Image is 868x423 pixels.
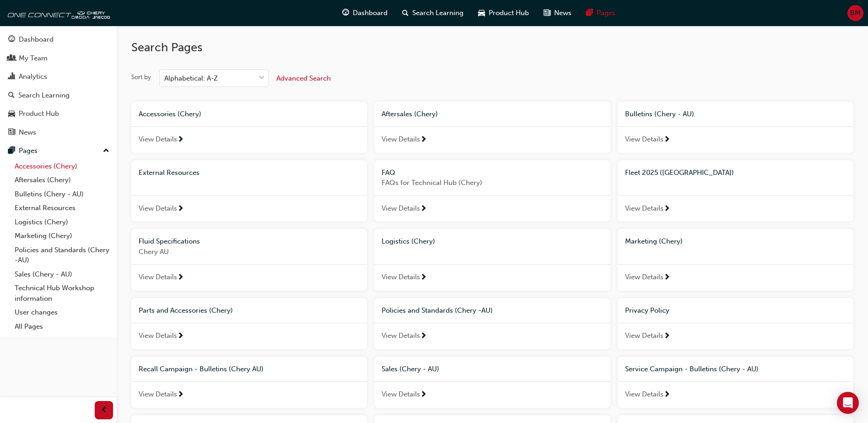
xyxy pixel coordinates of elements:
[618,357,853,408] a: Service Campaign - Bulletins (Chery - AU)View Details
[847,5,863,21] button: BM
[11,229,113,243] a: Marketing (Chery)
[382,203,420,214] span: View Details
[586,7,593,19] span: pages-icon
[335,4,395,22] a: guage-iconDashboard
[101,405,108,416] span: prev-icon
[618,229,853,291] a: Marketing (Chery)View Details
[139,168,199,177] span: External Resources
[131,229,367,291] a: Fluid SpecificationsChery AUView Details
[4,31,113,48] a: Dashboard
[420,391,427,399] span: next-icon
[139,389,177,400] span: View Details
[663,274,670,282] span: next-icon
[131,298,367,349] a: Parts and Accessories (Chery)View Details
[4,142,113,159] button: Pages
[103,145,109,157] span: up-icon
[382,389,420,400] span: View Details
[8,73,15,81] span: chart-icon
[139,306,233,315] span: Parts and Accessories (Chery)
[11,187,113,201] a: Bulletins (Chery - AU)
[382,365,439,373] span: Sales (Chery - AU)
[139,203,177,214] span: View Details
[139,134,177,145] span: View Details
[139,247,360,257] span: Chery AU
[276,70,331,87] button: Advanced Search
[131,357,367,408] a: Recall Campaign - Bulletins (Chery AU)View Details
[259,72,265,84] span: down-icon
[374,298,610,349] a: Policies and Standards (Chery -AU)View Details
[131,102,367,153] a: Accessories (Chery)View Details
[131,160,367,222] a: External ResourcesView Details
[382,168,395,177] span: FAQ
[353,8,388,18] span: Dashboard
[374,102,610,153] a: Aftersales (Chery)View Details
[625,365,759,373] span: Service Campaign - Bulletins (Chery - AU)
[177,274,184,282] span: next-icon
[618,102,853,153] a: Bulletins (Chery - AU)View Details
[618,160,853,222] a: Fleet 2025 ([GEOGRAPHIC_DATA])View Details
[19,71,47,82] div: Analytics
[663,332,670,341] span: next-icon
[139,331,177,341] span: View Details
[19,108,59,119] div: Product Hub
[4,68,113,85] a: Analytics
[420,205,427,213] span: next-icon
[139,272,177,282] span: View Details
[618,298,853,349] a: Privacy PolicyView Details
[625,306,669,315] span: Privacy Policy
[544,7,550,19] span: news-icon
[8,110,15,118] span: car-icon
[8,54,15,63] span: people-icon
[395,4,471,22] a: search-iconSearch Learning
[420,332,427,341] span: next-icon
[382,272,420,282] span: View Details
[177,332,184,341] span: next-icon
[471,4,536,22] a: car-iconProduct Hub
[8,147,15,155] span: pages-icon
[663,136,670,144] span: next-icon
[4,50,113,67] a: My Team
[131,40,853,55] h2: Search Pages
[625,203,663,214] span: View Details
[382,331,420,341] span: View Details
[625,134,663,145] span: View Details
[625,110,694,118] span: Bulletins (Chery - AU)
[8,36,15,44] span: guage-icon
[536,4,579,22] a: news-iconNews
[19,127,36,138] div: News
[382,178,603,188] span: FAQs for Technical Hub (Chery)
[420,136,427,144] span: next-icon
[478,7,485,19] span: car-icon
[382,134,420,145] span: View Details
[131,73,151,82] div: Sort by
[11,173,113,187] a: Aftersales (Chery)
[402,7,409,19] span: search-icon
[342,7,349,19] span: guage-icon
[11,267,113,282] a: Sales (Chery - AU)
[19,34,54,45] div: Dashboard
[554,8,571,18] span: News
[139,365,264,373] span: Recall Campaign - Bulletins (Chery AU)
[382,110,438,118] span: Aftersales (Chery)
[625,168,734,177] span: Fleet 2025 ([GEOGRAPHIC_DATA])
[625,237,683,245] span: Marketing (Chery)
[382,237,435,245] span: Logistics (Chery)
[4,87,113,104] a: Search Learning
[5,4,110,22] img: oneconnect
[177,136,184,144] span: next-icon
[625,389,663,400] span: View Details
[8,92,15,100] span: search-icon
[374,357,610,408] a: Sales (Chery - AU)View Details
[4,29,113,142] button: DashboardMy TeamAnalyticsSearch LearningProduct HubNews
[11,201,113,215] a: External Resources
[663,391,670,399] span: next-icon
[177,391,184,399] span: next-icon
[11,243,113,267] a: Policies and Standards (Chery -AU)
[19,53,48,64] div: My Team
[139,237,200,245] span: Fluid Specifications
[420,274,427,282] span: next-icon
[489,8,529,18] span: Product Hub
[382,306,493,315] span: Policies and Standards (Chery -AU)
